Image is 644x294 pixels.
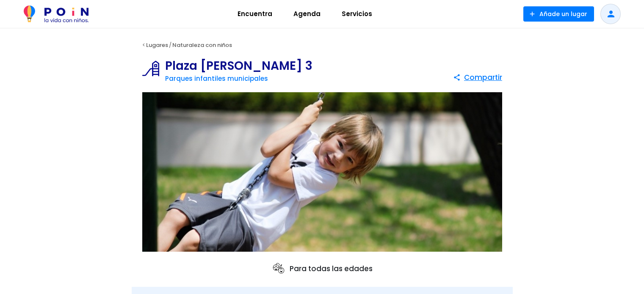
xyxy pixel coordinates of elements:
p: Para todas las edades [272,262,373,275]
button: Añade un lugar [523,6,594,22]
div: < / [132,39,513,52]
a: Agenda [283,4,331,24]
img: POiN [24,5,88,22]
span: Agenda [290,7,324,21]
a: Servicios [331,4,383,24]
img: ages icon [272,262,285,275]
span: Encuentra [234,7,276,21]
a: Naturaleza con niños [172,41,232,49]
a: Parques infantiles municipales [165,74,268,83]
a: Encuentra [227,4,283,24]
img: Plaza Luca De Tena 3 [142,92,502,252]
a: Lugares [146,41,168,49]
h1: Plaza [PERSON_NAME] 3 [165,60,312,72]
img: Parques infantiles municipales [142,60,165,77]
button: Compartir [453,70,502,85]
span: Servicios [338,7,376,21]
